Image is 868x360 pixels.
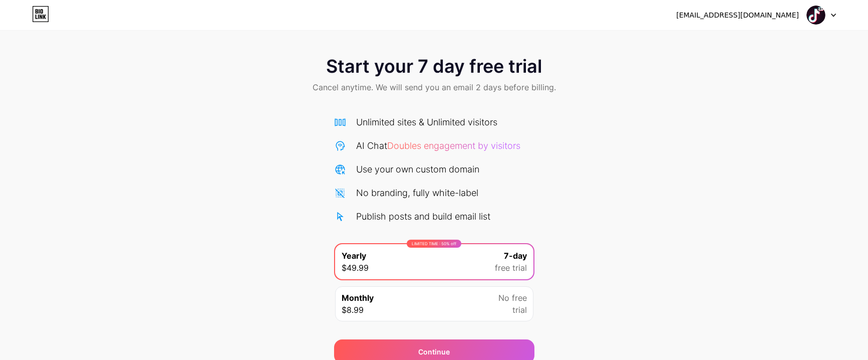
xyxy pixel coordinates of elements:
[504,250,527,262] span: 7-day
[326,56,542,76] span: Start your 7 day free trial
[356,186,478,200] div: No branding, fully white-label
[342,304,364,316] span: $8.99
[407,240,461,248] div: LIMITED TIME : 50% off
[676,10,799,21] div: [EMAIL_ADDRESS][DOMAIN_NAME]
[356,210,490,223] div: Publish posts and build email list
[356,139,520,152] div: AI Chat
[356,162,479,176] div: Use your own custom domain
[342,262,369,274] span: $49.99
[806,6,825,25] img: pinupaviator
[498,292,527,304] span: No free
[387,140,520,151] span: Doubles engagement by visitors
[512,304,527,316] span: trial
[313,81,556,93] span: Cancel anytime. We will send you an email 2 days before billing.
[495,262,527,274] span: free trial
[418,346,450,357] div: Continue
[356,115,497,129] div: Unlimited sites & Unlimited visitors
[342,250,366,262] span: Yearly
[342,292,374,304] span: Monthly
